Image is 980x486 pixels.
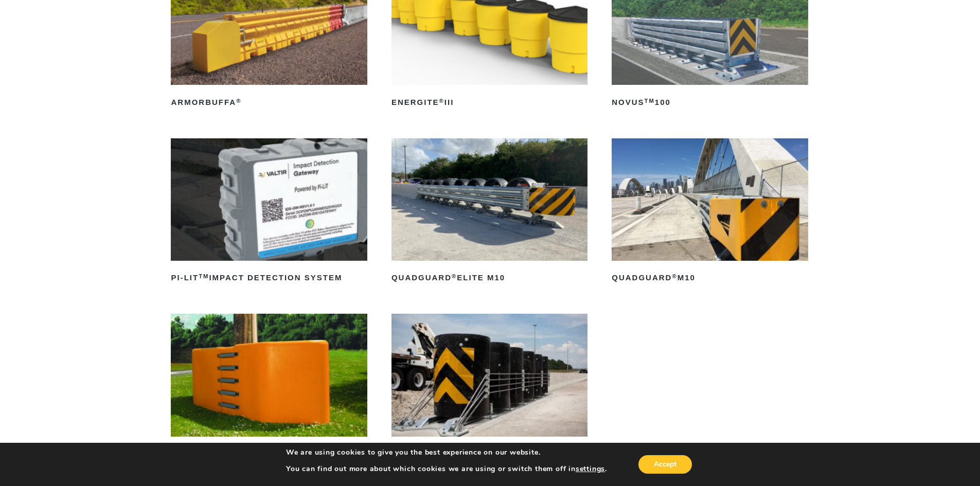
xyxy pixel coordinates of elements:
sup: ® [439,98,444,104]
h2: QuadGuard Elite M10 [391,270,587,286]
sup: TM [199,273,209,279]
sup: ® [236,98,241,104]
sup: ® [672,273,677,279]
a: RAPTOR® [171,314,367,462]
h2: ArmorBuffa [171,94,367,111]
h2: ENERGITE III [391,94,587,111]
p: We are using cookies to give you the best experience on our website. [286,448,607,457]
sup: TM [645,98,655,104]
a: QuadGuard®Elite M10 [391,138,587,286]
button: settings [576,464,605,474]
a: REACT®M [391,314,587,462]
a: QuadGuard®M10 [612,138,808,286]
h2: PI-LIT Impact Detection System [171,270,367,286]
h2: NOVUS 100 [612,94,808,111]
h2: QuadGuard M10 [612,270,808,286]
button: Accept [638,455,692,474]
a: PI-LITTMImpact Detection System [171,138,367,286]
sup: ® [452,273,457,279]
p: You can find out more about which cookies we are using or switch them off in . [286,464,607,474]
